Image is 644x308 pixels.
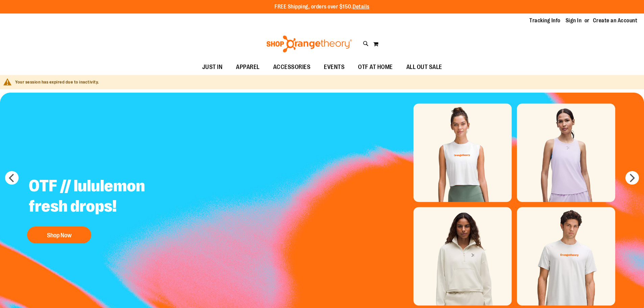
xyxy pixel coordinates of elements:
[27,227,91,243] button: Shop Now
[273,60,311,75] span: ACCESSORIES
[24,171,192,223] h2: OTF // lululemon fresh drops!
[593,17,638,24] a: Create an Account
[358,60,393,75] span: OTF AT HOME
[5,171,19,185] button: prev
[529,17,560,24] a: Tracking Info
[275,3,369,11] p: FREE Shipping, orders over $150.
[24,171,192,247] a: OTF // lululemon fresh drops! Shop Now
[406,60,442,75] span: ALL OUT SALE
[353,4,369,10] a: Details
[566,17,582,24] a: Sign In
[202,60,223,75] span: JUST IN
[15,79,637,86] div: Your session has expired due to inactivity.
[324,60,344,75] span: EVENTS
[625,171,639,185] button: next
[236,60,260,75] span: APPAREL
[265,35,353,52] img: Shop Orangetheory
